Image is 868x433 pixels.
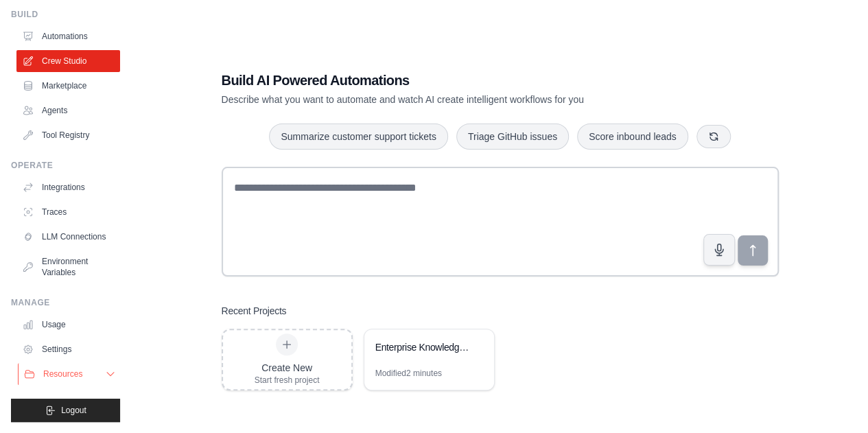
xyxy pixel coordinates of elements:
a: Agents [16,100,120,121]
p: Describe what you want to automate and watch AI create intelligent workflows for you [222,93,683,106]
button: Get new suggestions [696,125,731,148]
a: Usage [16,314,120,336]
a: Integrations [16,176,120,198]
span: Logout [61,405,86,416]
button: Score inbound leads [577,124,688,150]
a: LLM Connections [16,226,120,248]
button: Click to speak your automation idea [703,234,735,266]
a: Settings [16,338,120,360]
div: Modified 2 minutes [375,368,442,379]
button: Resources [18,363,121,385]
iframe: Chat Widget [799,367,868,433]
div: Build [11,9,120,20]
div: Operate [11,160,120,171]
div: Manage [11,297,120,308]
h3: Recent Projects [222,304,287,318]
span: Resources [43,368,82,379]
a: Environment Variables [16,250,120,283]
a: Automations [16,25,120,47]
div: Start fresh project [255,375,320,386]
a: Marketplace [16,75,120,97]
a: Tool Registry [16,124,120,146]
button: Summarize customer support tickets [269,124,447,150]
div: Create New [255,361,320,375]
a: Crew Studio [16,50,120,72]
a: Traces [16,201,120,223]
button: Logout [11,399,120,422]
div: Enterprise Knowledge Aggregator [375,340,469,354]
h1: Build AI Powered Automations [222,71,683,90]
button: Triage GitHub issues [456,124,569,150]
